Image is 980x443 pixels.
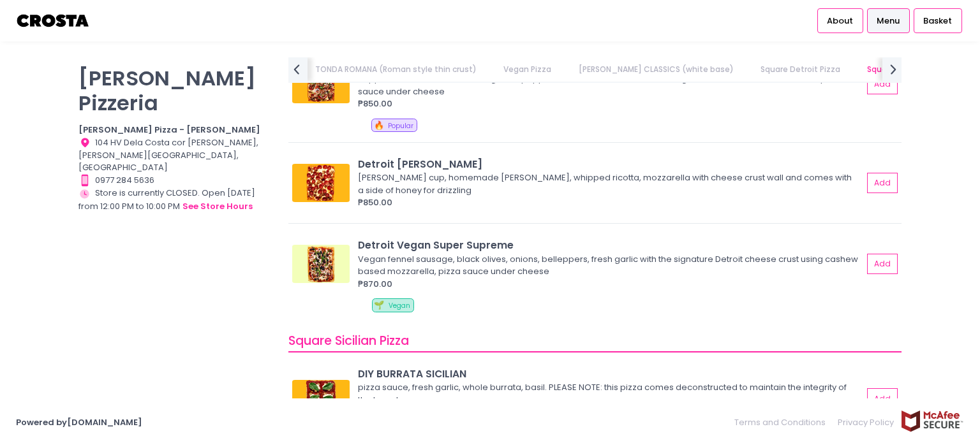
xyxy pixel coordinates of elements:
[358,171,859,196] div: [PERSON_NAME] cup, homemade [PERSON_NAME], whipped ricotta, mozzarella with cheese crust wall and...
[832,410,901,435] a: Privacy Policy
[388,121,413,131] span: Popular
[303,57,489,82] a: TONDA ROMANA (Roman style thin crust)
[78,124,260,136] b: [PERSON_NAME] Pizza - [PERSON_NAME]
[867,173,898,194] button: Add
[358,73,859,98] div: Pepperoni, bacon, fennel sausage, bellpeppers, mushroom, onions with the signature Detroit cheese...
[16,416,142,428] a: Powered by[DOMAIN_NAME]
[288,332,409,349] span: Square Sicilian Pizza
[374,119,384,131] span: 🔥
[374,299,384,311] span: 🌱
[867,254,898,275] button: Add
[855,57,958,82] a: Square Sicilian Pizza
[923,15,952,27] span: Basket
[292,164,350,202] img: Detroit Roni Salciccia
[734,410,832,435] a: Terms and Conditions
[78,136,272,174] div: 104 HV Dela Costa cor [PERSON_NAME], [PERSON_NAME][GEOGRAPHIC_DATA], [GEOGRAPHIC_DATA]
[867,388,898,409] button: Add
[358,238,863,252] div: Detroit Vegan Super Supreme
[16,10,91,32] img: logo
[182,200,253,214] button: see store hours
[900,410,964,432] img: mcafee-secure
[292,65,350,103] img: Detroit Super Duper Supreme
[566,57,746,82] a: [PERSON_NAME] CLASSICS (white base)
[817,8,863,33] a: About
[78,66,272,115] p: [PERSON_NAME] Pizzeria
[491,57,564,82] a: Vegan Pizza
[358,196,863,209] div: ₱850.00
[748,57,852,82] a: Square Detroit Pizza
[78,174,272,187] div: 0977 284 5636
[358,367,863,381] div: DIY BURRATA SICILIAN
[358,98,863,110] div: ₱850.00
[358,253,859,278] div: Vegan fennel sausage, black olives, onions, belleppers, fresh garlic with the signature Detroit c...
[358,157,863,171] div: Detroit [PERSON_NAME]
[389,301,410,310] span: Vegan
[292,245,350,283] img: Detroit Vegan Super Supreme
[358,278,863,291] div: ₱870.00
[358,381,859,406] div: pizza sauce, fresh garlic, whole burrata, basil. PLEASE NOTE: this pizza comes deconstructed to m...
[867,8,910,33] a: Menu
[827,15,853,27] span: About
[78,187,272,214] div: Store is currently CLOSED. Open [DATE] from 12:00 PM to 10:00 PM
[292,380,350,418] img: DIY BURRATA SICILIAN
[867,74,898,95] button: Add
[877,15,900,27] span: Menu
